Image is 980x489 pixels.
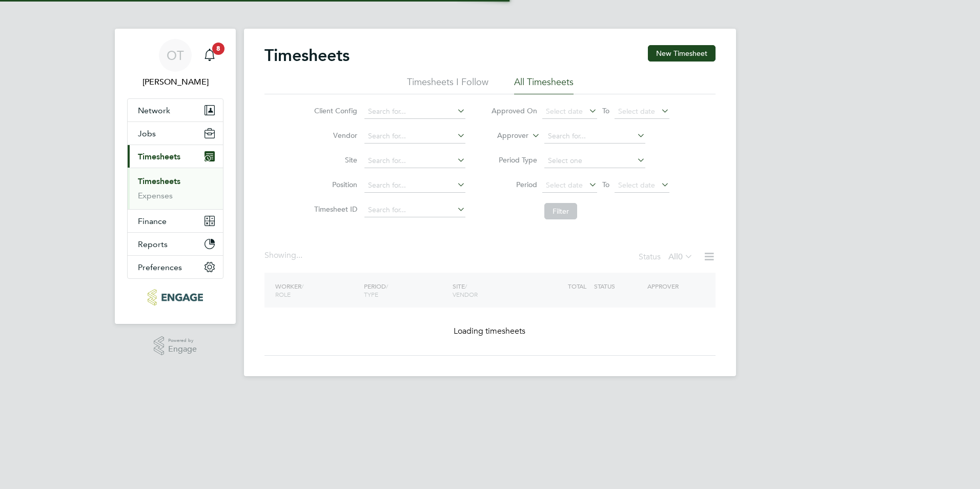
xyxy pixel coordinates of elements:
label: Approved On [491,106,537,115]
span: Jobs [138,129,156,138]
a: Timesheets [138,176,180,186]
span: OT [167,49,184,62]
input: Search for... [544,129,645,144]
label: Vendor [311,131,357,140]
h2: Timesheets [264,45,350,66]
li: All Timesheets [514,76,574,94]
span: Finance [138,216,167,226]
li: Timesheets I Follow [407,76,488,94]
img: huntereducation-logo-retina.png [148,289,202,305]
span: Select date [546,107,583,116]
span: Select date [546,180,583,190]
span: Network [138,106,170,115]
label: All [668,252,693,262]
button: Jobs [128,122,223,145]
label: Approver [482,131,528,141]
button: Network [128,99,223,121]
label: Period [491,180,537,189]
button: Preferences [128,256,223,278]
span: Reports [138,239,168,249]
label: Client Config [311,106,357,115]
a: Expenses [138,191,173,200]
input: Search for... [364,105,465,119]
button: Reports [128,233,223,255]
label: Site [311,155,357,165]
a: OT[PERSON_NAME] [127,39,223,88]
div: Status [639,250,695,264]
span: Select date [618,107,655,116]
input: Select one [544,154,645,168]
div: Showing [264,250,304,261]
input: Search for... [364,154,465,168]
span: Select date [618,180,655,190]
label: Position [311,180,357,189]
input: Search for... [364,129,465,144]
span: Engage [168,345,197,354]
span: 8 [212,43,224,55]
button: New Timesheet [648,45,716,62]
span: To [599,178,612,191]
span: To [599,104,612,117]
span: Powered by [168,336,197,345]
span: Preferences [138,262,182,272]
a: 8 [199,39,220,72]
label: Period Type [491,155,537,165]
a: Go to home page [127,289,223,305]
button: Timesheets [128,145,223,168]
span: Timesheets [138,152,180,161]
input: Search for... [364,203,465,217]
button: Finance [128,210,223,232]
input: Search for... [364,178,465,193]
nav: Main navigation [115,29,236,324]
label: Timesheet ID [311,205,357,214]
div: Timesheets [128,168,223,209]
button: Filter [544,203,577,219]
span: Olivia Triassi [127,76,223,88]
span: 0 [678,252,683,262]
span: ... [296,250,302,260]
a: Powered byEngage [154,336,197,356]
